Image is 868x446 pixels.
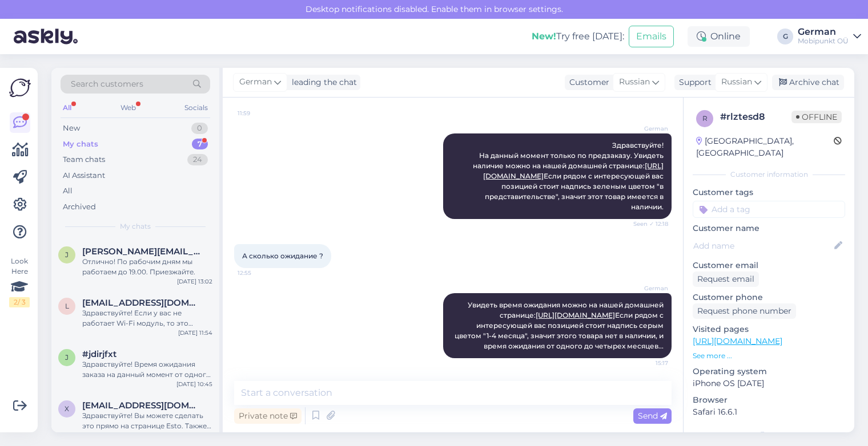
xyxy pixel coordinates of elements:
div: Customer information [693,169,845,180]
span: Offline [791,111,842,123]
div: AI Assistant [63,170,105,181]
span: j [65,353,69,362]
p: See more ... [693,351,845,361]
div: G [777,29,793,44]
p: Visited pages [693,323,845,335]
div: 2 / 3 [9,297,30,307]
div: [DATE] 10:45 [176,380,212,388]
a: GermanMobipunkt OÜ [798,27,861,46]
span: #jdirjfxt [82,349,116,359]
span: Здравствуйте! На данный момент только по предзаказу. Увидеть наличие можно на нашей домашней стра... [473,141,665,211]
div: # rlztesd8 [720,110,791,124]
span: German [239,76,272,88]
span: А сколько ожидание ? [242,252,323,260]
span: Russian [721,76,752,88]
p: Customer tags [693,186,845,198]
div: 0 [191,123,208,134]
div: Web [118,100,138,115]
div: Mobipunkt OÜ [798,37,849,46]
div: Archive chat [772,75,844,90]
div: [DATE] 13:02 [177,277,212,286]
a: [URL][DOMAIN_NAME] [536,311,615,319]
div: Отлично! По рабочим дням мы работаем до 19.00. Приезжайте. [82,257,212,277]
span: German [625,284,668,293]
span: 11:59 [238,109,280,117]
div: Look Here [9,256,30,307]
span: xlgene439@gmail.com [82,400,201,411]
div: Здравствуйте! Вы можете сделать это прямо на странице Esto. Также ходатайство о рассрочке можно п... [82,411,212,431]
div: Request phone number [693,303,796,319]
div: 7 [192,139,208,150]
p: iPhone OS [DATE] [693,378,845,390]
span: German [625,124,668,133]
img: Askly Logo [9,77,31,99]
input: Add a tag [693,201,845,218]
div: Extra [693,429,845,440]
div: Здравствуйте! Время ожидания заказа на данный момент от одного до четырех месяцев. [82,359,212,380]
div: New [63,123,80,134]
div: [DATE] 16:05 [177,431,212,440]
p: Safari 16.6.1 [693,406,845,418]
span: Search customers [71,78,143,90]
span: lizabernadska49@gmail.com [82,298,201,308]
button: Emails [629,26,674,47]
span: Jana.sergejenko@icloud.com [82,246,201,257]
p: Customer email [693,260,845,271]
input: Add name [693,240,832,252]
div: [DATE] 11:54 [178,329,212,337]
div: Try free [DATE]: [532,30,624,43]
div: Здравствуйте! Если у вас не работает Wi-Fi модуль, то это говорит о неисправности материнской пла... [82,308,212,329]
span: l [65,302,69,310]
span: J [65,250,69,259]
div: All [63,185,73,197]
div: Customer [565,76,609,88]
span: 12:55 [238,269,280,277]
div: Archived [63,201,96,213]
a: [URL][DOMAIN_NAME] [693,336,782,346]
span: 15:17 [625,359,668,367]
p: Customer phone [693,291,845,303]
div: Socials [182,100,210,115]
div: Support [674,76,712,88]
span: r [702,114,708,123]
div: Team chats [63,154,105,165]
div: leading the chat [287,76,357,88]
span: Russian [619,76,650,88]
b: New! [532,31,556,42]
div: My chats [63,139,98,150]
div: Private note [234,408,302,424]
div: Request email [693,271,759,287]
p: Customer name [693,222,845,234]
p: Browser [693,394,845,406]
div: All [61,100,74,115]
div: 24 [187,154,208,165]
p: Operating system [693,366,845,378]
span: Seen ✓ 12:18 [625,220,668,228]
span: My chats [120,221,151,232]
span: x [65,404,69,413]
div: Online [688,26,750,47]
span: Send [638,411,667,421]
div: German [798,27,849,37]
div: [GEOGRAPHIC_DATA], [GEOGRAPHIC_DATA] [696,135,834,159]
span: Увидеть время ожидания можно на нашей домашней странице: Если рядом с интересующей вас позицией с... [455,301,665,350]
